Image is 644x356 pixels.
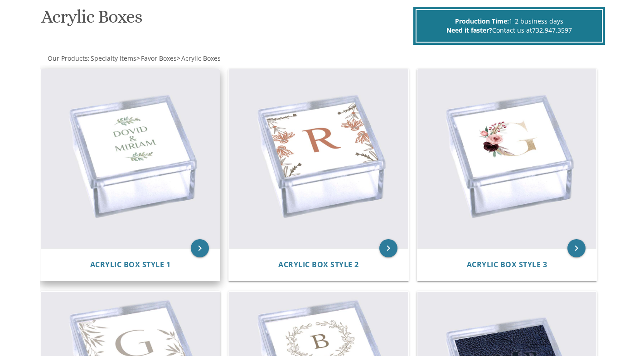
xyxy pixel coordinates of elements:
h1: Acrylic Boxes [41,7,411,34]
span: Acrylic Boxes [181,54,221,63]
span: Favor Boxes [141,54,177,63]
span: Production Time: [455,17,509,25]
a: Acrylic Box Style 1 [90,260,171,269]
a: Acrylic Box Style 2 [278,260,359,269]
a: Favor Boxes [140,54,177,63]
a: keyboard_arrow_right [379,239,397,257]
span: > [177,54,221,63]
span: Specialty Items [91,54,136,63]
div: 1-2 business days Contact us at [416,9,603,43]
a: keyboard_arrow_right [567,239,586,257]
img: Acrylic Box Style 3 [417,69,596,248]
span: Acrylic Box Style 1 [90,260,171,269]
span: Need it faster? [446,26,492,34]
a: Specialty Items [90,54,136,63]
a: 732.947.3597 [532,26,572,34]
a: Our Products [47,54,88,63]
a: keyboard_arrow_right [191,239,209,257]
span: Acrylic Box Style 2 [278,260,359,269]
a: Acrylic Box Style 3 [467,260,547,269]
div: : [40,54,322,63]
a: Acrylic Boxes [180,54,221,63]
span: > [136,54,177,63]
span: Acrylic Box Style 3 [467,260,547,269]
img: Acrylic Box Style 2 [229,69,408,248]
img: Acrylic Box Style 1 [41,69,220,248]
